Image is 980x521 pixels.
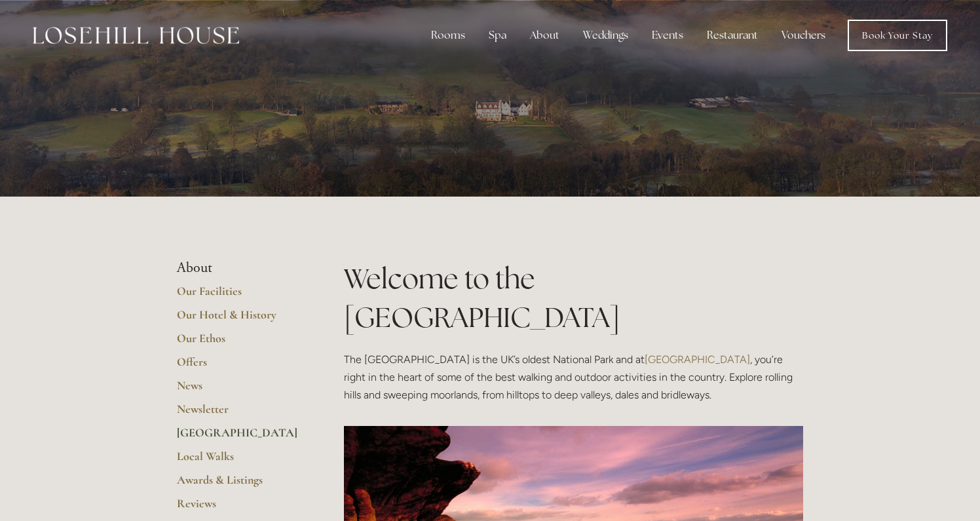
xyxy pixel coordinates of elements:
[177,378,302,402] a: News
[177,425,302,449] a: [GEOGRAPHIC_DATA]
[421,22,476,48] div: Rooms
[177,307,302,331] a: Our Hotel & History
[344,351,803,404] p: The [GEOGRAPHIC_DATA] is the UK’s oldest National Park and at , you’re right in the heart of some...
[771,22,836,48] a: Vouchers
[177,331,302,355] a: Our Ethos
[177,496,302,520] a: Reviews
[645,353,750,366] a: [GEOGRAPHIC_DATA]
[848,20,947,51] a: Book Your Stay
[177,260,302,277] li: About
[177,449,302,473] a: Local Walks
[478,22,517,48] div: Spa
[177,402,302,425] a: Newsletter
[177,355,302,378] a: Offers
[33,27,239,44] img: Losehill House
[519,22,570,48] div: About
[177,284,302,307] a: Our Facilities
[177,473,302,496] a: Awards & Listings
[641,22,694,48] div: Events
[696,22,768,48] div: Restaurant
[344,260,803,337] h1: Welcome to the [GEOGRAPHIC_DATA]
[573,22,639,48] div: Weddings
